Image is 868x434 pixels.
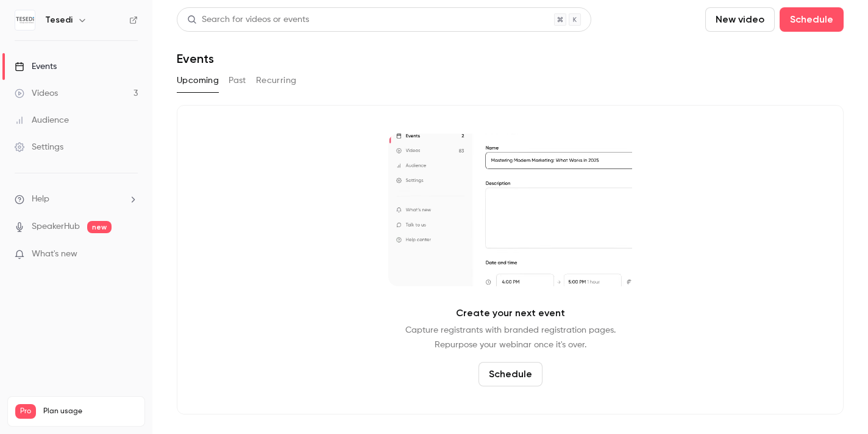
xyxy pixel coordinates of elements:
[15,60,57,73] div: Events
[15,141,63,153] div: Settings
[177,51,214,66] h1: Events
[187,13,309,26] div: Search for videos or events
[32,248,77,261] span: What's new
[478,362,542,386] button: Schedule
[15,10,35,30] img: Tesedi
[87,221,112,233] span: new
[705,7,775,32] button: New video
[123,249,138,260] iframe: Noticeable Trigger
[456,306,565,320] p: Create your next event
[256,71,297,90] button: Recurring
[43,407,137,416] span: Plan usage
[15,87,58,99] div: Videos
[15,114,69,126] div: Audience
[780,7,844,32] button: Schedule
[32,193,49,206] span: Help
[177,71,219,90] button: Upcoming
[32,220,80,233] a: SpeakerHub
[15,404,36,419] span: Pro
[405,323,616,352] p: Capture registrants with branded registration pages. Repurpose your webinar once it's over.
[15,193,138,206] li: help-dropdown-opener
[229,71,246,90] button: Past
[45,14,73,26] h6: Tesedi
